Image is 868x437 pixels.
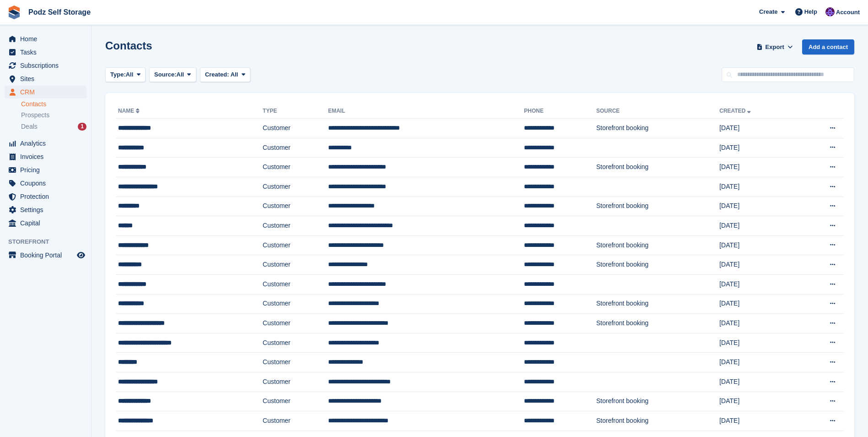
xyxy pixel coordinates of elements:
span: Booking Portal [20,249,75,262]
a: Add a contact [802,39,854,55]
img: Jawed Chowdhary [825,7,835,16]
a: menu [5,203,86,216]
td: [DATE] [719,392,798,411]
a: menu [5,72,86,85]
td: Customer [263,255,328,275]
a: Name [118,108,141,114]
td: Storefront booking [596,255,719,275]
td: Customer [263,411,328,431]
span: Created: [205,71,229,78]
td: [DATE] [719,372,798,392]
span: Protection [20,190,75,203]
td: Storefront booking [596,314,719,333]
td: [DATE] [719,177,798,197]
a: menu [5,59,86,72]
button: Source: All [149,67,196,82]
span: All [177,70,184,79]
a: menu [5,33,86,45]
span: Type: [110,70,126,79]
span: Home [20,33,75,45]
td: [DATE] [719,294,798,314]
td: [DATE] [719,274,798,294]
span: Subscriptions [20,59,75,72]
td: Customer [263,333,328,353]
td: [DATE] [719,119,798,138]
td: Storefront booking [596,197,719,216]
td: Customer [263,353,328,372]
td: Storefront booking [596,411,719,431]
span: Prospects [21,111,49,120]
a: menu [5,217,86,229]
span: Analytics [20,137,75,150]
td: Customer [263,294,328,314]
td: Customer [263,158,328,177]
a: Created [719,108,753,114]
button: Export [755,39,795,55]
th: Source [596,104,719,119]
span: Source: [154,70,176,79]
td: Customer [263,119,328,138]
span: CRM [20,86,75,98]
button: Type: All [105,67,146,82]
td: Customer [263,235,328,255]
span: All [126,70,134,79]
button: Created: All [200,67,250,82]
td: Storefront booking [596,294,719,314]
td: [DATE] [719,314,798,333]
td: [DATE] [719,197,798,216]
span: Invoices [20,150,75,163]
td: [DATE] [719,353,798,372]
td: [DATE] [719,138,798,158]
td: Customer [263,216,328,236]
a: menu [5,137,86,150]
td: Customer [263,274,328,294]
a: menu [5,150,86,163]
td: Storefront booking [596,235,719,255]
a: Deals 1 [21,122,86,131]
td: Storefront booking [596,119,719,138]
span: All [231,71,238,78]
td: [DATE] [719,235,798,255]
a: Preview store [75,250,86,261]
a: Contacts [21,100,86,109]
span: Tasks [20,46,75,59]
img: stora-icon-8386f47178a22dfd0bd8f6a31ec36ba5ce8667c1dd55bd0f319d3a0aa187defe.svg [7,5,21,19]
td: Customer [263,197,328,216]
td: Customer [263,314,328,333]
th: Type [263,104,328,119]
span: Sites [20,72,75,85]
span: Coupons [20,177,75,190]
a: menu [5,164,86,176]
td: Customer [263,372,328,392]
td: [DATE] [719,411,798,431]
span: Settings [20,203,75,216]
a: menu [5,190,86,203]
td: [DATE] [719,216,798,236]
td: [DATE] [719,333,798,353]
span: Pricing [20,164,75,176]
span: Create [759,7,777,16]
a: menu [5,249,86,262]
span: Help [804,7,817,16]
h1: Contacts [105,39,152,52]
span: Deals [21,122,38,131]
span: Account [836,8,860,17]
td: Storefront booking [596,392,719,411]
a: Prospects [21,110,86,120]
a: menu [5,177,86,190]
div: 1 [78,123,86,131]
td: Customer [263,392,328,411]
td: Customer [263,177,328,197]
a: menu [5,86,86,98]
th: Email [328,104,524,119]
td: Customer [263,138,328,158]
span: Export [766,43,784,52]
th: Phone [524,104,596,119]
td: [DATE] [719,158,798,177]
td: [DATE] [719,255,798,275]
a: Podz Self Storage [25,5,94,20]
span: Storefront [8,237,91,246]
td: Storefront booking [596,158,719,177]
span: Capital [20,217,75,229]
a: menu [5,46,86,59]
